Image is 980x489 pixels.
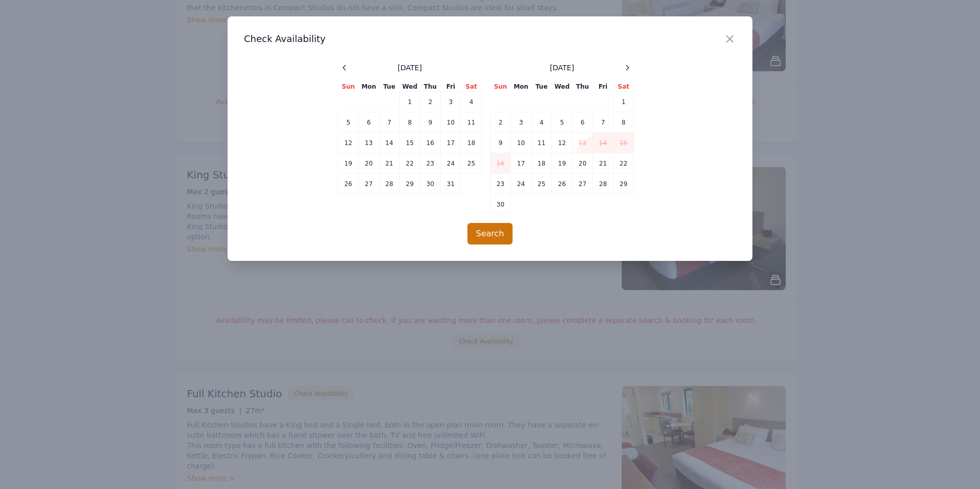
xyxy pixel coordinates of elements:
[532,112,552,133] td: 4
[338,133,359,153] td: 12
[441,92,461,112] td: 3
[552,112,573,133] td: 5
[400,174,420,194] td: 29
[552,153,573,174] td: 19
[511,174,532,194] td: 24
[573,153,593,174] td: 20
[461,112,482,133] td: 11
[573,112,593,133] td: 6
[461,82,482,92] th: Sat
[573,174,593,194] td: 27
[441,133,461,153] td: 17
[573,133,593,153] td: 13
[359,153,379,174] td: 20
[614,112,634,133] td: 8
[467,223,513,244] button: Search
[614,82,634,92] th: Sat
[420,112,441,133] td: 9
[532,133,552,153] td: 11
[359,174,379,194] td: 27
[400,112,420,133] td: 8
[441,153,461,174] td: 24
[420,153,441,174] td: 23
[441,82,461,92] th: Fri
[359,112,379,133] td: 6
[461,153,482,174] td: 25
[379,174,400,194] td: 28
[593,82,614,92] th: Fri
[379,153,400,174] td: 21
[593,112,614,133] td: 7
[244,33,736,45] h3: Check Availability
[511,112,532,133] td: 3
[511,82,532,92] th: Mon
[461,92,482,112] td: 4
[491,194,511,215] td: 30
[400,133,420,153] td: 15
[552,174,573,194] td: 26
[550,63,574,73] span: [DATE]
[491,112,511,133] td: 2
[338,153,359,174] td: 19
[511,133,532,153] td: 10
[573,82,593,92] th: Thu
[379,82,400,92] th: Tue
[338,112,359,133] td: 5
[532,82,552,92] th: Tue
[359,133,379,153] td: 13
[593,174,614,194] td: 28
[420,174,441,194] td: 30
[532,153,552,174] td: 18
[461,133,482,153] td: 18
[420,133,441,153] td: 16
[614,133,634,153] td: 15
[400,82,420,92] th: Wed
[614,174,634,194] td: 29
[420,92,441,112] td: 2
[379,133,400,153] td: 14
[338,174,359,194] td: 26
[441,174,461,194] td: 31
[400,92,420,112] td: 1
[532,174,552,194] td: 25
[491,153,511,174] td: 16
[552,82,573,92] th: Wed
[593,153,614,174] td: 21
[552,133,573,153] td: 12
[491,82,511,92] th: Sun
[441,112,461,133] td: 10
[400,153,420,174] td: 22
[359,82,379,92] th: Mon
[491,174,511,194] td: 23
[593,133,614,153] td: 14
[614,92,634,112] td: 1
[614,153,634,174] td: 22
[398,63,422,73] span: [DATE]
[491,133,511,153] td: 9
[379,112,400,133] td: 7
[511,153,532,174] td: 17
[420,82,441,92] th: Thu
[338,82,359,92] th: Sun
